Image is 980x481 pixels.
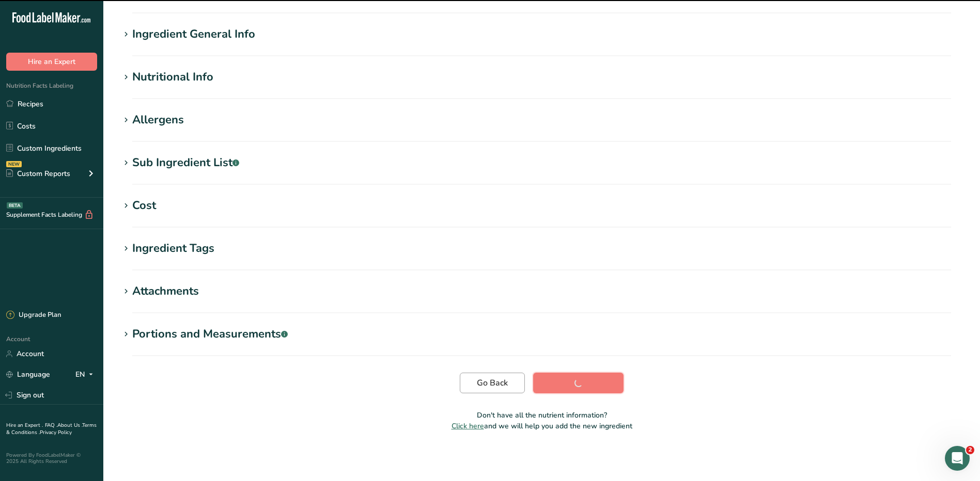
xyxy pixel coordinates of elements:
[132,26,255,43] div: Ingredient General Info
[57,422,82,429] a: About Us .
[120,421,963,431] p: and we will help you add the new ingredient
[40,429,72,436] a: Privacy Policy
[132,197,156,214] div: Cost
[6,422,97,436] a: Terms & Conditions .
[6,452,97,464] div: Powered By FoodLabelMaker © 2025 All Rights Reserved
[966,446,974,454] span: 2
[6,161,22,167] div: NEW
[6,310,61,320] div: Upgrade Plan
[132,111,184,129] div: Allergens
[132,240,214,257] div: Ingredient Tags
[132,69,213,86] div: Nutritional Info
[6,53,97,71] button: Hire an Expert
[7,202,23,209] div: BETA
[6,365,50,383] a: Language
[132,154,239,171] div: Sub Ingredient List
[452,421,484,431] span: Click here
[460,373,525,393] button: Go Back
[6,422,43,429] a: Hire an Expert .
[45,422,57,429] a: FAQ .
[6,168,70,179] div: Custom Reports
[132,283,199,300] div: Attachments
[945,446,970,471] iframe: Intercom live chat
[120,410,963,421] p: Don't have all the nutrient information?
[75,368,97,381] div: EN
[477,377,508,389] span: Go Back
[132,326,288,343] div: Portions and Measurements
